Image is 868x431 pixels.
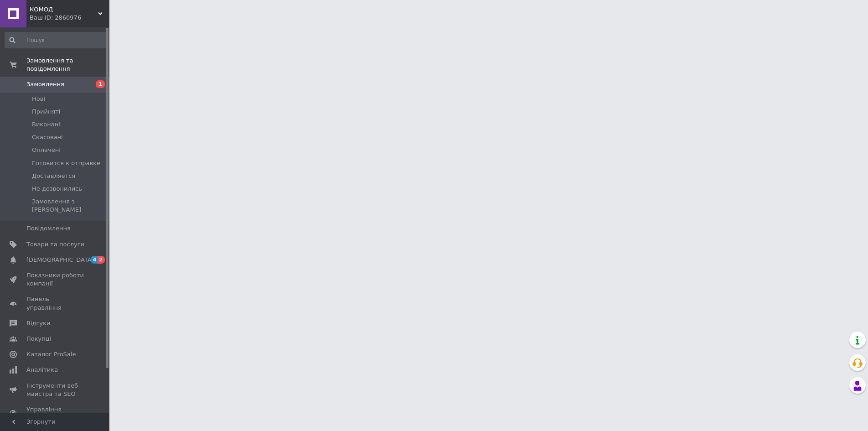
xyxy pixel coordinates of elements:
[32,172,75,180] span: Доставляется
[26,366,58,374] span: Аналітика
[26,224,71,233] span: Повідомлення
[5,32,108,48] input: Пошук
[26,57,109,73] span: Замовлення та повідомлення
[32,159,100,167] span: Готовится к отправке
[30,14,109,22] div: Ваш ID: 2860976
[26,382,84,398] span: Інструменти веб-майстра та SEO
[26,405,84,422] span: Управління сайтом
[96,80,105,88] span: 1
[26,335,51,343] span: Покупці
[30,5,98,14] span: КОМОД
[26,80,64,88] span: Замовлення
[26,319,50,327] span: Відгуки
[91,256,98,264] span: 4
[26,256,94,264] span: [DEMOGRAPHIC_DATA]
[26,350,76,358] span: Каталог ProSale
[32,95,45,103] span: Нові
[32,120,60,129] span: Виконані
[32,133,63,141] span: Скасовані
[26,295,84,312] span: Панель управління
[26,271,84,288] span: Показники роботи компанії
[26,240,84,249] span: Товари та послуги
[98,256,105,264] span: 2
[32,197,107,214] span: Замовлення з [PERSON_NAME]
[32,185,82,193] span: Не дозвонились
[32,108,60,116] span: Прийняті
[32,146,61,154] span: Оплачені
